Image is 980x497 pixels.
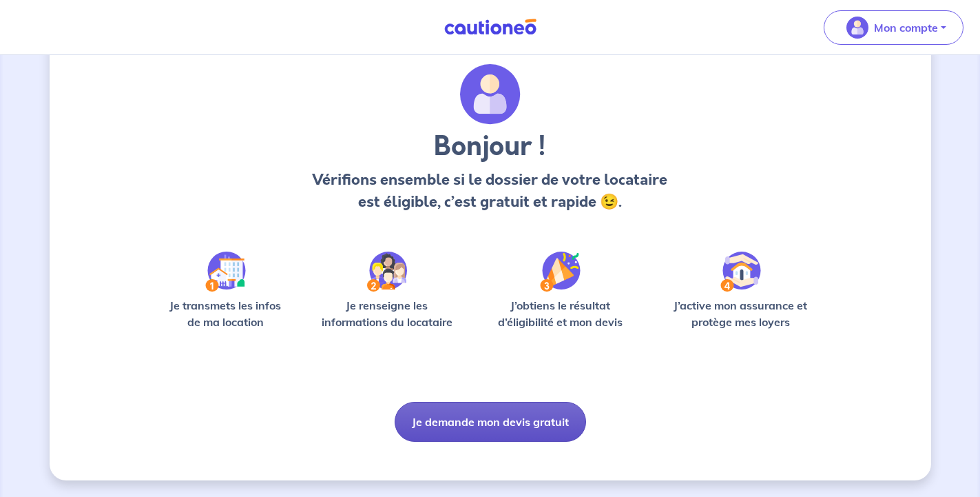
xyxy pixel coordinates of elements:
button: illu_account_valid_menu.svgMon compte [824,10,963,45]
p: J’active mon assurance et protège mes loyers [660,297,821,330]
button: Je demande mon devis gratuit [395,402,586,442]
img: Cautioneo [439,19,542,36]
p: Mon compte [874,19,938,36]
p: Je renseigne les informations du locataire [313,297,461,330]
img: /static/90a569abe86eec82015bcaae536bd8e6/Step-1.svg [205,252,246,292]
img: /static/c0a346edaed446bb123850d2d04ad552/Step-2.svg [367,252,407,292]
p: J’obtiens le résultat d’éligibilité et mon devis [483,297,638,330]
h3: Bonjour ! [309,130,671,163]
p: Vérifions ensemble si le dossier de votre locataire est éligible, c’est gratuit et rapide 😉. [309,169,671,213]
p: Je transmets les infos de ma location [160,297,291,330]
img: /static/f3e743aab9439237c3e2196e4328bba9/Step-3.svg [540,252,581,292]
img: illu_account_valid_menu.svg [846,17,868,39]
img: /static/bfff1cf634d835d9112899e6a3df1a5d/Step-4.svg [720,252,761,292]
img: archivate [460,64,521,125]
